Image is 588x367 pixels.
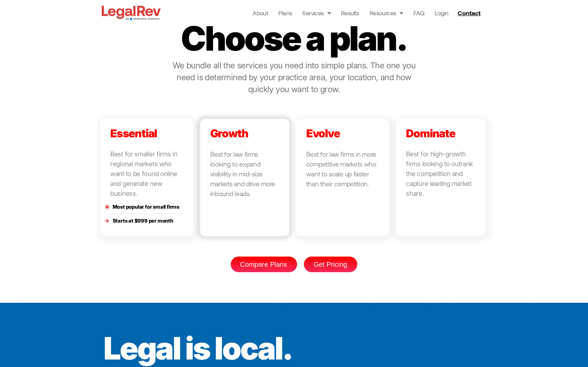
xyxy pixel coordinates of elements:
a: Growth Best for law firms looking to expand visibility in mid-size markets and drive more inbound... [200,119,289,237]
a: Services [302,8,331,18]
a: About [252,8,268,18]
span: Get Pricing [313,261,347,268]
a: Resources [370,8,403,18]
p: Choose a plan. [172,24,416,53]
a: Get Pricing [304,257,357,272]
span: Contact [458,10,480,16]
p: We bundle all the services you need into simple plans. The one you need is determined by your pra... [166,59,423,95]
a: Plans [278,8,292,18]
a: Login [435,8,448,18]
span: Compare Plans [240,261,287,268]
a: Compare Plans [231,257,297,272]
nav: Menu [252,8,448,18]
a: Results [341,8,359,18]
a: FAQ [413,8,424,18]
p: Legal is local. [103,333,312,363]
a: Dominate Best for high-growth firms looking to outrank the competition and capture leading market... [396,119,485,237]
a: Essential Best for smaller firms in regional markets who want to be found online and generate new... [100,119,193,237]
a: Contact [455,7,485,18]
a: Evolve Best for law firms in more competitive markets who want to scale up faster than their comp... [296,119,389,237]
